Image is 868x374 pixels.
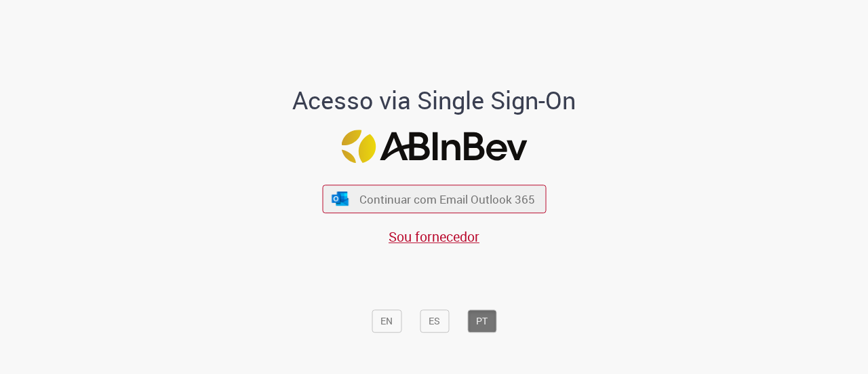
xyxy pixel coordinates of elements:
img: Logo ABInBev [341,130,527,163]
button: PT [467,310,496,333]
button: ícone Azure/Microsoft 360 Continuar com Email Outlook 365 [322,185,546,213]
img: ícone Azure/Microsoft 360 [331,191,350,206]
h1: Acesso via Single Sign-On [246,87,623,114]
a: Sou fornecedor [389,227,479,246]
span: Continuar com Email Outlook 365 [359,191,535,207]
button: ES [420,310,449,333]
button: EN [372,310,401,333]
